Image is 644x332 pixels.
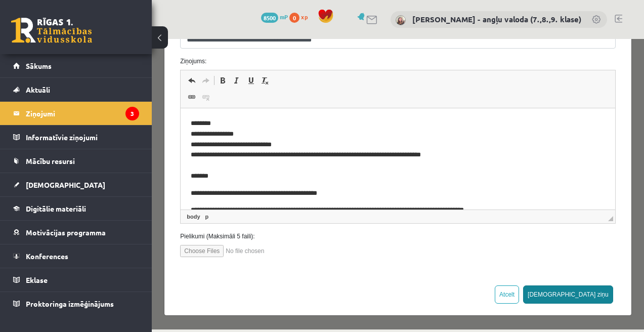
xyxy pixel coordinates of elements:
span: 8500 [261,13,278,23]
a: Digitālie materiāli [13,197,139,220]
span: Motivācijas programma [26,228,106,237]
span: 0 [289,13,299,23]
a: Informatīvie ziņojumi [13,126,139,149]
a: 0 xp [289,13,313,21]
a: [PERSON_NAME] - angļu valoda (7.,8.,9. klase) [412,14,581,24]
span: Mērogot [456,177,461,182]
a: Noņemt stilus [106,35,120,48]
span: Proktoringa izmēģinājums [26,299,114,308]
a: Atkārtot (⌘+Y) [47,35,61,48]
span: Konferences [26,252,68,261]
span: xp [301,13,308,21]
span: Digitālie materiāli [26,204,86,213]
a: Konferences [13,244,139,268]
span: Mācību resursi [26,156,75,165]
a: Pasvītrojums (⌘+U) [92,35,106,48]
a: Saite (⌘+K) [33,52,47,65]
button: [DEMOGRAPHIC_DATA] ziņu [371,246,461,265]
a: Atcelt (⌘+Z) [33,35,47,48]
legend: Ziņojumi [26,102,139,125]
i: 3 [125,107,139,120]
span: Sākums [26,61,52,70]
a: Rīgas 1. Tālmācības vidusskola [11,18,92,43]
iframe: Bagātinātā teksta redaktors, wiswyg-editor-47024752766360-1757930570-940 [29,69,463,171]
a: Sākums [13,54,139,77]
body: Bagātinātā teksta redaktors, wiswyg-editor-47024752766360-1757930570-940 [10,10,424,107]
a: Aktuāli [13,78,139,101]
a: [DEMOGRAPHIC_DATA] [13,173,139,196]
a: p elements [52,173,59,182]
a: Treknraksts (⌘+B) [64,35,78,48]
a: Slīpraksts (⌘+I) [78,35,92,48]
label: Pielikumi (Maksimāli 5 faili): [21,193,471,202]
label: Ziņojums: [21,18,471,27]
legend: Informatīvie ziņojumi [26,126,139,149]
a: Atsaistīt [47,52,61,65]
span: Eklase [26,275,48,284]
a: Ziņojumi3 [13,102,139,125]
img: Laila Priedīte-Dimiņa - angļu valoda (7.,8.,9. klase) [396,15,406,25]
span: [DEMOGRAPHIC_DATA] [26,180,105,189]
a: body elements [33,173,50,182]
span: mP [280,13,288,21]
span: Aktuāli [26,85,50,94]
a: Mācību resursi [13,149,139,173]
a: Eklase [13,268,139,292]
a: Motivācijas programma [13,221,139,244]
a: 8500 mP [261,13,288,21]
a: Proktoringa izmēģinājums [13,292,139,315]
button: Atcelt [343,246,367,265]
